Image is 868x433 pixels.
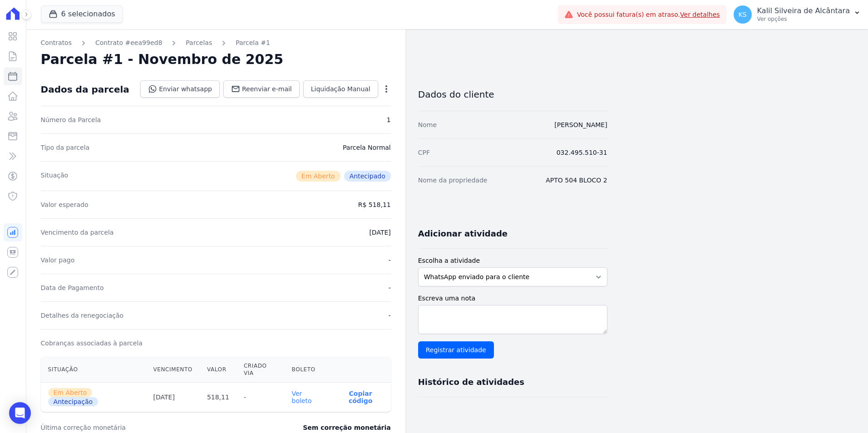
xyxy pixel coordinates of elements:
a: Enviar whatsapp [140,80,220,98]
div: Dados da parcela [41,84,129,95]
dt: Valor pago [41,256,75,265]
dt: Situação [41,171,69,182]
p: Kalil Silveira de Alcântara [757,6,850,15]
h2: Parcela #1 - Novembro de 2025 [41,51,284,68]
dd: - [389,256,391,265]
dt: CPF [418,148,430,157]
dd: [DATE] [369,228,390,237]
a: Reenviar e-mail [223,80,300,98]
dd: R$ 518,11 [358,200,391,209]
a: Contratos [41,38,72,48]
span: KS [739,11,747,18]
button: KS Kalil Silveira de Alcântara Ver opções [726,2,868,27]
dt: Vencimento da parcela [41,228,114,237]
a: [PERSON_NAME] [554,121,607,128]
label: Escolha a atividade [418,256,607,266]
dd: - [389,311,391,320]
a: Ver boleto [292,390,312,404]
dt: Nome da propriedade [418,176,488,185]
button: 6 selecionados [41,5,123,23]
span: Em Aberto [296,171,340,182]
th: [DATE] [146,383,200,412]
a: Parcela #1 [236,38,270,48]
th: Boleto [285,357,330,383]
a: Ver detalhes [680,11,720,18]
span: Você possui fatura(s) em atraso. [577,10,720,20]
th: - [237,383,285,412]
span: Antecipação [48,397,98,406]
dd: Sem correção monetária [303,423,390,432]
span: Antecipado [344,171,391,182]
p: Ver opções [757,15,850,23]
dt: Nome [418,120,437,129]
a: Liquidação Manual [303,80,378,98]
th: 518,11 [200,383,237,412]
th: Situação [41,357,146,383]
label: Escreva uma nota [418,294,607,303]
dd: APTO 504 BLOCO 2 [546,176,607,185]
h3: Adicionar atividade [418,228,508,239]
h3: Histórico de atividades [418,377,524,388]
input: Registrar atividade [418,341,494,359]
span: Em Aberto [48,388,93,397]
dt: Valor esperado [41,200,89,209]
th: Vencimento [146,357,200,383]
th: Valor [200,357,237,383]
span: Liquidação Manual [311,84,370,93]
dt: Detalhes da renegociação [41,311,124,320]
a: Parcelas [186,38,212,48]
button: Copiar código [337,390,383,404]
dt: Tipo da parcela [41,143,90,152]
nav: Breadcrumb [41,38,391,48]
div: Open Intercom Messenger [9,402,31,424]
dt: Número da Parcela [41,115,101,124]
dt: Data de Pagamento [41,283,104,292]
dd: 1 [387,115,391,124]
dd: 032.495.510-31 [557,148,607,157]
th: Criado via [237,357,285,383]
h3: Dados do cliente [418,89,607,100]
dd: Parcela Normal [343,143,391,152]
dd: - [389,283,391,292]
span: Reenviar e-mail [242,84,292,93]
dt: Última correção monetária [41,423,248,432]
a: Contrato #eea99ed8 [95,38,162,48]
dt: Cobranças associadas à parcela [41,339,143,348]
